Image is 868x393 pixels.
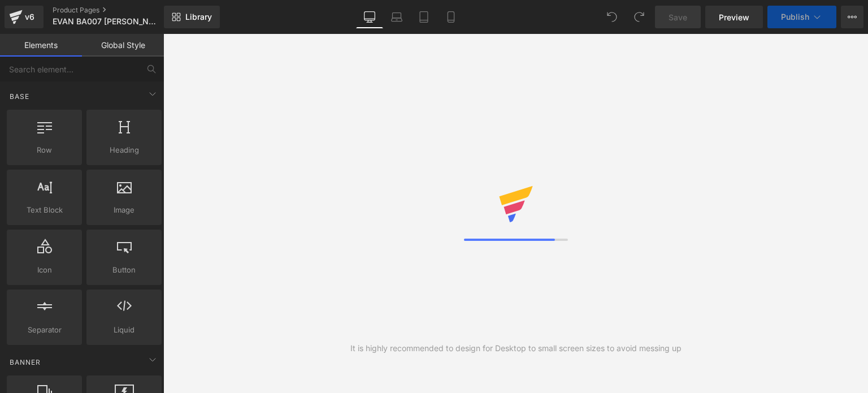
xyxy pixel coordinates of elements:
div: v6 [23,10,37,24]
a: Product Pages [53,6,183,15]
a: New Library [164,6,220,28]
span: Image [90,204,158,216]
button: Undo [601,6,623,28]
span: Icon [10,264,79,276]
a: Desktop [356,6,383,28]
span: Preview [719,11,749,23]
a: Global Style [82,34,164,57]
span: Button [90,264,158,276]
span: Save [669,11,687,23]
a: Tablet [410,6,437,28]
a: Laptop [383,6,410,28]
span: Publish [781,12,809,21]
span: Text Block [10,204,79,216]
a: Preview [705,6,763,28]
span: Separator [10,324,79,336]
span: Row [10,144,79,156]
span: Banner [8,357,42,368]
button: Redo [628,6,650,28]
button: More [841,6,863,28]
button: Publish [767,6,836,28]
div: It is highly recommended to design for Desktop to small screen sizes to avoid messing up [350,342,682,355]
span: Liquid [90,324,158,336]
span: Base [8,91,31,102]
span: Heading [90,144,158,156]
span: Library [185,12,212,22]
span: EVAN BA007 [PERSON_NAME] 666 [53,17,161,26]
a: v6 [5,6,44,28]
a: Mobile [437,6,465,28]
